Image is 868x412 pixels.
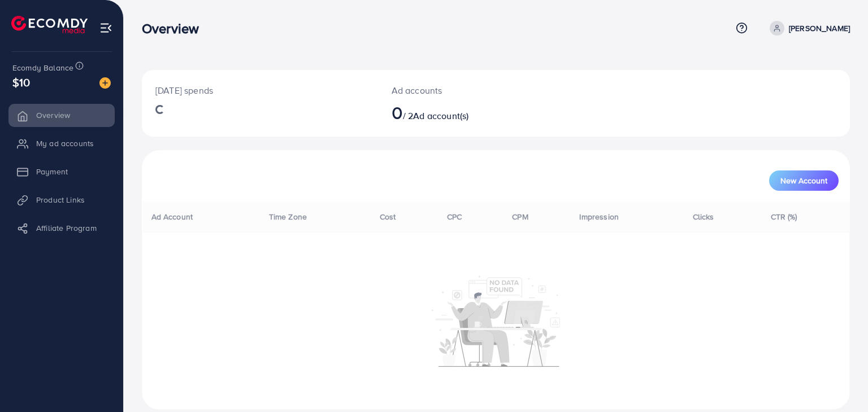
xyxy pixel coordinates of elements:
[789,21,850,35] p: [PERSON_NAME]
[392,99,403,125] span: 0
[392,84,541,97] p: Ad accounts
[392,102,541,123] h2: / 2
[99,77,111,89] img: image
[765,21,850,36] a: [PERSON_NAME]
[12,62,73,73] span: Ecomdy Balance
[11,16,88,33] img: logo
[155,84,364,97] p: [DATE] spends
[780,177,827,185] span: New Account
[413,109,468,122] span: Ad account(s)
[769,170,839,191] button: New Account
[12,74,30,90] span: $10
[142,20,208,37] h3: Overview
[99,21,112,34] img: menu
